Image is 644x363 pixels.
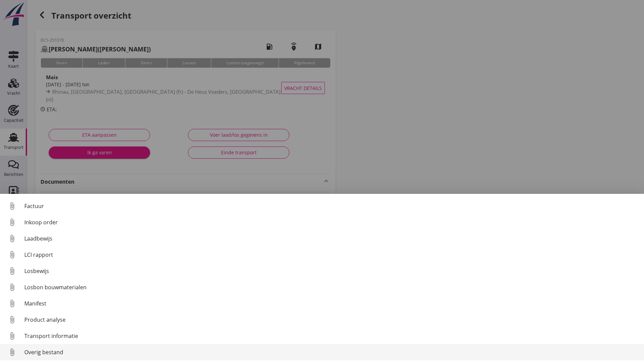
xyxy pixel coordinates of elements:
i: attach_file [7,314,18,325]
div: Laadbewijs [24,234,639,243]
div: Losbon bouwmaterialen [24,283,639,291]
div: Inkoop order [24,218,639,226]
i: attach_file [7,266,18,276]
i: attach_file [7,233,18,244]
i: attach_file [7,282,18,293]
div: Manifest [24,299,639,308]
div: Losbewijs [24,267,639,275]
i: attach_file [7,331,18,341]
div: Factuur [24,202,639,210]
i: attach_file [7,249,18,260]
div: Transport informatie [24,332,639,340]
i: attach_file [7,201,18,211]
i: attach_file [7,217,18,228]
i: attach_file [7,298,18,309]
div: Product analyse [24,316,639,324]
div: LCI rapport [24,251,639,259]
div: Overig bestand [24,348,639,356]
i: attach_file [7,347,18,358]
